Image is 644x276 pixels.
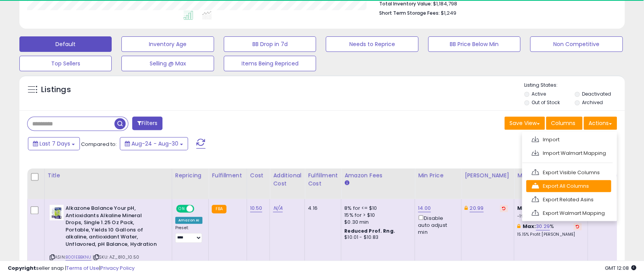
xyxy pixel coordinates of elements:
span: | SKU: AZ_810_10.50 [93,254,139,260]
button: BB Price Below Min [428,36,520,52]
button: Default [19,36,112,52]
span: ON [177,206,186,212]
div: Additional Cost [273,171,301,188]
button: Inventory Age [121,36,214,52]
div: Title [48,171,169,180]
div: Fulfillment Cost [308,171,338,188]
a: Terms of Use [66,264,99,272]
button: Items Being Repriced [224,56,316,71]
label: Archived [582,99,603,106]
b: Min: [517,204,529,212]
div: Min Price [418,171,458,180]
small: FBA [212,205,226,213]
span: Columns [551,119,575,127]
label: Deactivated [582,91,611,97]
div: Amazon AI [175,217,202,224]
div: Amazon Fees [344,171,411,180]
a: Privacy Policy [100,264,135,272]
button: Non Competitive [530,36,622,52]
label: Out of Stock [532,99,560,106]
label: Active [532,91,546,97]
div: [PERSON_NAME] [464,171,511,180]
b: Max: [522,223,536,230]
a: 30.29 [536,223,550,230]
div: % [517,205,582,219]
b: Reduced Prof. Rng. [344,228,395,234]
p: Listing States: [524,82,625,89]
button: Actions [584,117,617,130]
a: Import [526,134,611,146]
b: Alkazone Balance Your pH, Antioxidants Alkaline Mineral Drops, Single 1.25 Oz Pack, Portable, Yie... [66,205,160,250]
div: 8% for <= $10 [344,205,409,212]
div: Preset: [175,225,203,242]
a: 14.00 [418,204,431,212]
a: Export Visible Columns [526,166,611,178]
span: 2025-09-7 12:08 GMT [605,264,636,272]
a: 10.50 [250,204,262,212]
button: BB Drop in 7d [224,36,316,52]
div: $10.01 - $10.83 [344,234,409,241]
button: Save View [504,117,545,130]
span: Last 7 Days [40,140,70,147]
button: Top Sellers [19,56,112,71]
button: Needs to Reprice [326,36,418,52]
span: OFF [193,206,205,212]
div: Fulfillment [212,171,243,180]
small: Amazon Fees. [344,180,349,187]
button: Columns [546,117,582,130]
th: The percentage added to the cost of goods (COGS) that forms the calculator for Min & Max prices. [514,168,588,199]
div: $0.30 min [344,219,409,226]
strong: Copyright [8,264,36,272]
a: Import Walmart Mapping [526,147,611,159]
div: % [517,223,582,237]
p: 15.15% Profit [PERSON_NAME] [517,232,582,237]
div: 15% for > $10 [344,212,409,219]
button: Filters [132,117,162,130]
button: Last 7 Days [28,137,80,150]
a: Export Related Asins [526,194,611,206]
div: Markup on Cost [517,171,584,180]
div: Disable auto adjust min [418,214,455,236]
div: Cost [250,171,267,180]
img: 41u4ER7CC0L._SL40_.jpg [50,205,64,220]
a: 20.99 [470,204,483,212]
button: Selling @ Max [121,56,214,71]
span: Aug-24 - Aug-30 [131,140,178,147]
a: Export All Columns [526,180,611,192]
button: Aug-24 - Aug-30 [120,137,188,150]
div: 4.16 [308,205,335,212]
a: N/A [273,204,282,212]
a: B001EBBKNU [66,254,92,261]
p: -19.71% Profit [PERSON_NAME] [517,214,582,219]
h5: Listings [41,84,71,95]
span: Compared to: [81,141,117,148]
div: seller snap | | [8,265,135,272]
a: Export Walmart Mapping [526,207,611,219]
div: Repricing [175,171,205,180]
